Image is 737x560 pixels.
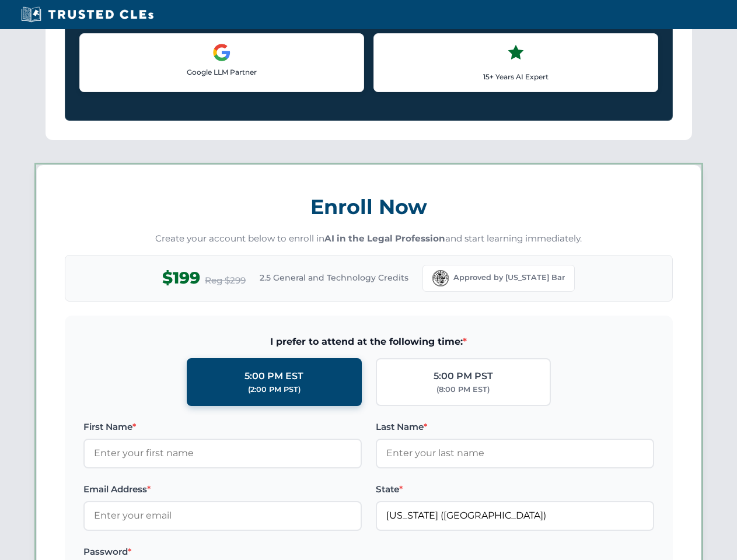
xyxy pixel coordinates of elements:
label: Last Name [376,420,654,434]
span: Reg $299 [205,274,246,288]
label: Email Address [83,482,362,496]
input: Enter your last name [376,439,654,468]
input: Florida (FL) [376,501,654,530]
p: Google LLM Partner [89,66,354,78]
h3: Enroll Now [65,188,673,225]
img: Trusted CLEs [18,6,157,23]
span: $199 [162,265,200,291]
div: (8:00 PM EST) [436,384,490,395]
span: 2.5 General and Technology Credits [260,271,408,284]
p: 15+ Years AI Expert [383,71,648,82]
label: Password [83,545,362,559]
input: Enter your first name [83,439,362,468]
label: First Name [83,420,362,434]
div: (2:00 PM PST) [248,384,301,395]
label: State [376,482,654,496]
p: Create your account below to enroll in and start learning immediately. [65,232,673,246]
strong: AI in the Legal Profession [324,233,445,244]
div: 5:00 PM PST [434,369,493,384]
span: I prefer to attend at the following time: [83,334,654,349]
img: Florida Bar [432,270,449,286]
input: Enter your email [83,501,362,530]
span: Approved by [US_STATE] Bar [453,272,565,283]
img: Google [212,43,231,62]
div: 5:00 PM EST [244,369,303,384]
